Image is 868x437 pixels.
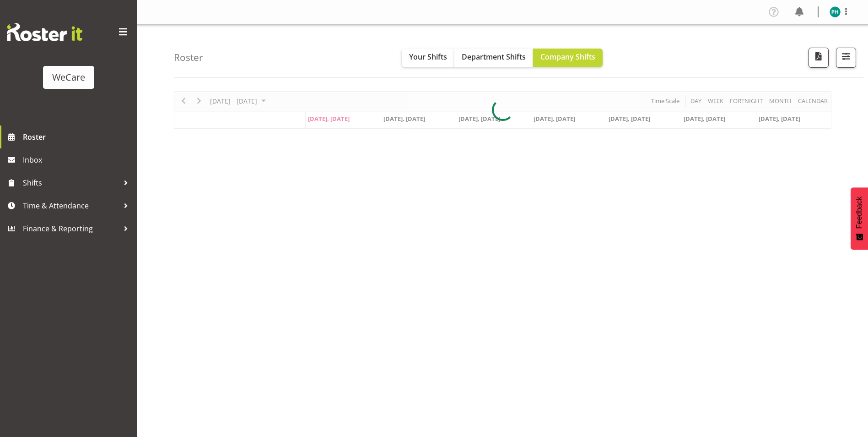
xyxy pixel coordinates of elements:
button: Department Shifts [454,49,533,67]
h4: Roster [174,52,203,63]
span: Department Shifts [462,52,526,62]
span: Feedback [855,197,863,229]
span: Time & Attendance [23,199,119,213]
img: Rosterit website logo [7,23,82,41]
button: Download a PDF of the roster according to the set date range. [809,48,829,68]
button: Filter Shifts [836,48,856,68]
button: Company Shifts [533,49,603,67]
span: Roster [23,130,133,144]
button: Feedback - Show survey [851,187,868,250]
span: Inbox [23,153,133,167]
button: Your Shifts [402,49,454,67]
span: Shifts [23,176,119,190]
span: Your Shifts [409,52,447,62]
img: philippa-henry11598.jpg [830,6,841,17]
span: Finance & Reporting [23,222,119,235]
div: WeCare [52,71,85,84]
span: Company Shifts [540,52,595,62]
